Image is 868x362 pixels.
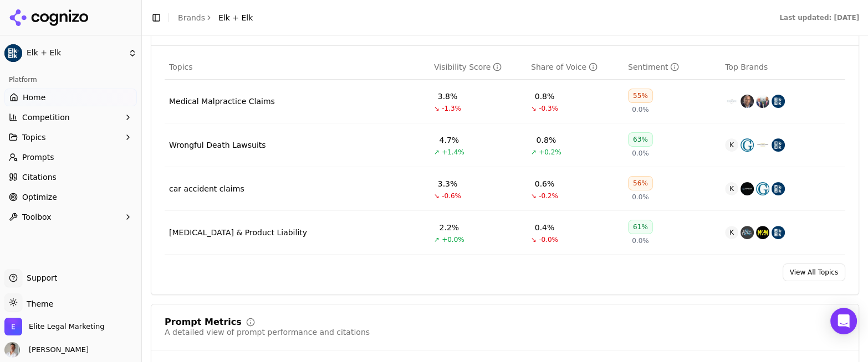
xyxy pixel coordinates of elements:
img: Elite Legal Marketing [4,318,22,335]
a: Brands [178,13,205,22]
span: Toolbox [22,211,52,223]
div: 0.6% [535,178,555,189]
span: +0.0% [442,235,464,244]
th: Top Brands [721,55,845,80]
img: elk + elk [772,182,785,195]
div: Platform [4,71,137,89]
span: +1.4% [442,148,464,157]
span: K [725,182,738,195]
span: Home [23,92,45,103]
div: 61% [628,220,653,234]
span: Prompts [22,152,54,163]
div: Data table [165,55,845,255]
img: colombo law [741,182,754,195]
button: Topics [4,128,137,146]
span: Theme [22,299,53,308]
div: 55% [628,89,653,103]
span: -0.0% [539,235,558,244]
div: 2.2% [440,222,459,233]
button: Toolbox [4,208,137,226]
div: Open Intercom Messenger [830,308,857,334]
button: Open organization switcher [4,318,104,335]
span: +0.2% [539,148,561,157]
th: sentiment [624,55,721,80]
span: ↘ [434,104,440,113]
span: ↘ [434,192,440,200]
span: -1.3% [442,104,461,113]
div: Visibility Score [434,61,502,73]
div: 0.8% [537,135,556,146]
img: gervelis law firm [756,182,769,195]
div: A detailed view of prompt performance and citations [165,327,370,338]
span: ↗ [434,148,440,157]
div: Last updated: [DATE] [779,13,859,22]
a: Home [4,89,137,106]
a: Optimize [4,188,137,206]
span: ↗ [531,148,537,157]
span: Top Brands [725,61,768,73]
div: 0.8% [535,91,555,102]
a: car accident claims [169,183,244,194]
span: K [725,226,738,239]
span: Support [22,272,57,283]
img: super lawyers [725,95,738,108]
span: K [725,138,738,152]
span: ↘ [531,104,537,113]
span: 0.0% [632,236,649,245]
div: 3.8% [438,91,458,102]
div: Sentiment [628,61,679,73]
div: Prompt Metrics [165,318,242,327]
button: Competition [4,108,137,126]
img: gervelis law firm [741,138,754,152]
div: 0.4% [535,222,555,233]
span: Topics [22,132,46,143]
img: plevin & gallucci [741,226,754,239]
div: 3.3% [438,178,458,189]
span: Optimize [22,192,57,203]
th: shareOfVoice [527,55,624,80]
img: the eisen law firm [741,95,754,108]
span: -0.3% [539,104,558,113]
img: Eric Bersano [4,342,20,358]
span: Elite Legal Marketing [29,322,104,332]
div: 4.7% [440,135,459,146]
span: Competition [22,112,70,123]
img: Elk + Elk [4,44,22,62]
span: Citations [22,172,57,183]
span: -0.6% [442,192,461,200]
img: elk + elk [772,95,785,108]
img: tittle & perlmuter [756,95,769,108]
img: cooper elliott [756,138,769,152]
th: visibilityScore [430,55,527,80]
span: Elk + Elk [218,12,253,23]
span: 0.0% [632,105,649,114]
img: morgan & morgan [756,226,769,239]
span: ↗ [434,235,440,244]
span: [PERSON_NAME] [24,345,89,355]
div: Share of Voice [531,61,598,73]
div: 63% [628,132,653,147]
a: Citations [4,168,137,186]
span: ↘ [531,192,537,200]
span: -0.2% [539,192,558,200]
span: Elk + Elk [27,48,124,58]
span: ↘ [531,235,537,244]
span: Topics [169,61,193,73]
span: 0.0% [632,149,649,158]
span: 0.0% [632,193,649,201]
button: Open user button [4,342,89,358]
a: Medical Malpractice Claims [169,96,275,107]
a: Wrongful Death Lawsuits [169,139,266,151]
img: elk + elk [772,138,785,152]
a: View All Topics [783,263,845,281]
nav: breadcrumb [178,12,253,23]
th: Topics [165,55,430,80]
a: Prompts [4,148,137,166]
div: 56% [628,176,653,190]
a: [MEDICAL_DATA] & Product Liability [169,227,307,238]
img: elk + elk [772,226,785,239]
